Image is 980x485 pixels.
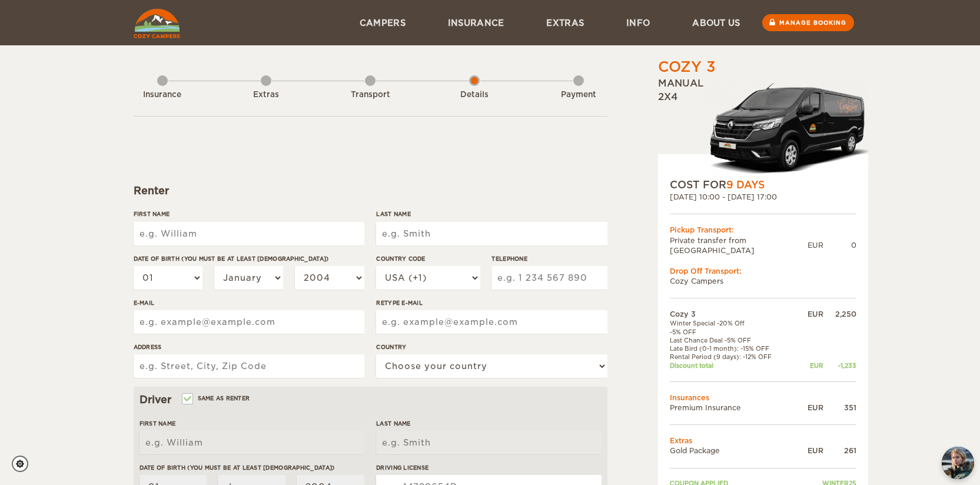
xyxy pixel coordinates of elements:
label: Driving License [376,463,601,472]
img: Cozy Campers [134,9,180,38]
div: EUR [796,403,823,413]
a: Manage booking [762,14,854,31]
div: Drop Off Transport: [670,266,856,276]
div: COST FOR [670,178,856,192]
input: Same as renter [183,396,191,404]
span: 9 Days [726,179,765,191]
img: Langur-m-c-logo-2.png [705,81,868,178]
td: Extras [670,436,856,446]
td: Winter Special -20% Off [670,319,796,327]
label: Telephone [491,254,607,263]
div: Renter [134,184,607,198]
td: -5% OFF [670,328,796,336]
td: Gold Package [670,446,796,456]
input: e.g. example@example.com [134,310,364,334]
label: Last Name [376,419,601,428]
div: 2,250 [823,309,856,319]
td: Rental Period (9 days): -12% OFF [670,353,796,361]
input: e.g. Street, City, Zip Code [134,354,364,378]
div: Driver [139,393,602,407]
label: Retype E-mail [376,298,607,307]
div: -1,233 [823,361,856,370]
td: Late Bird (0-1 month): -15% OFF [670,344,796,353]
div: Cozy 3 [658,57,716,77]
label: Date of birth (You must be at least [DEMOGRAPHIC_DATA]) [134,254,364,263]
label: Country [376,343,607,351]
label: E-mail [134,298,364,307]
div: Manual 2x4 [658,77,868,178]
div: 261 [823,446,856,456]
img: Freyja at Cozy Campers [942,447,974,479]
label: Country Code [376,254,480,263]
td: Cozy 3 [670,309,796,319]
div: Extras [234,89,298,101]
label: Date of birth (You must be at least [DEMOGRAPHIC_DATA]) [139,463,364,472]
td: Discount total [670,361,796,370]
label: Last Name [376,210,607,218]
td: Premium Insurance [670,403,796,413]
label: First Name [134,210,364,218]
div: Transport [338,89,403,101]
td: Insurances [670,393,856,403]
label: First Name [139,419,364,428]
input: e.g. William [134,222,364,245]
div: 0 [823,240,856,250]
a: Cookie settings [12,456,36,472]
div: EUR [796,446,823,456]
input: e.g. example@example.com [376,310,607,334]
input: e.g. Smith [376,431,601,454]
div: 351 [823,403,856,413]
label: Address [134,343,364,351]
div: Insurance [130,89,195,101]
div: EUR [808,240,823,250]
div: EUR [796,309,823,319]
input: e.g. William [139,431,364,454]
label: Same as renter [183,393,250,404]
input: e.g. Smith [376,222,607,245]
div: Details [442,89,507,101]
div: [DATE] 10:00 - [DATE] 17:00 [670,192,856,202]
input: e.g. 1 234 567 890 [491,266,607,290]
td: Cozy Campers [670,276,856,286]
button: chat-button [942,447,974,479]
div: EUR [796,361,823,370]
div: Payment [546,89,611,101]
div: Pickup Transport: [670,225,856,235]
td: Private transfer from [GEOGRAPHIC_DATA] [670,235,808,255]
td: Last Chance Deal -5% OFF [670,336,796,344]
